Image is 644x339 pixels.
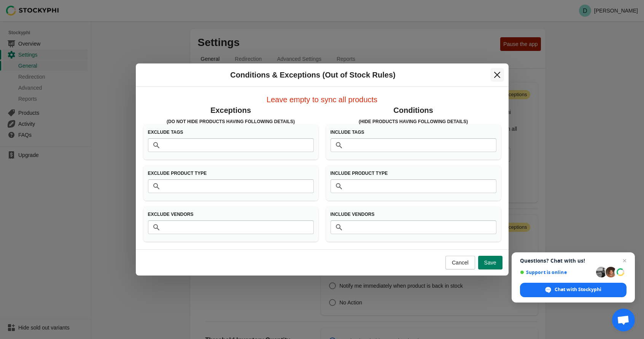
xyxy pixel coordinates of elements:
[484,260,496,266] span: Save
[393,106,433,114] span: Conditions
[331,129,496,135] h3: Include Tags
[230,71,395,79] span: Conditions & Exceptions (Out of Stock Rules)
[148,211,314,217] h3: Exclude Vendors
[490,68,504,82] button: Close
[520,283,627,297] div: Chat with Stockyphi
[326,119,501,125] h3: (Hide products having following details)
[520,258,627,264] span: Questions? Chat with us!
[148,170,314,176] h3: Exclude Product Type
[555,286,601,293] span: Chat with Stockyphi
[331,211,496,217] h3: Include Vendors
[445,256,475,269] button: Cancel
[612,309,635,331] div: Open chat
[210,106,251,114] span: Exceptions
[331,170,496,176] h3: Include Product Type
[452,260,469,266] span: Cancel
[620,256,629,265] span: Close chat
[148,129,314,135] h3: Exclude Tags
[267,95,377,104] span: Leave empty to sync all products
[478,256,502,269] button: Save
[520,269,593,275] span: Support is online
[143,119,318,125] h3: (Do Not Hide products having following details)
